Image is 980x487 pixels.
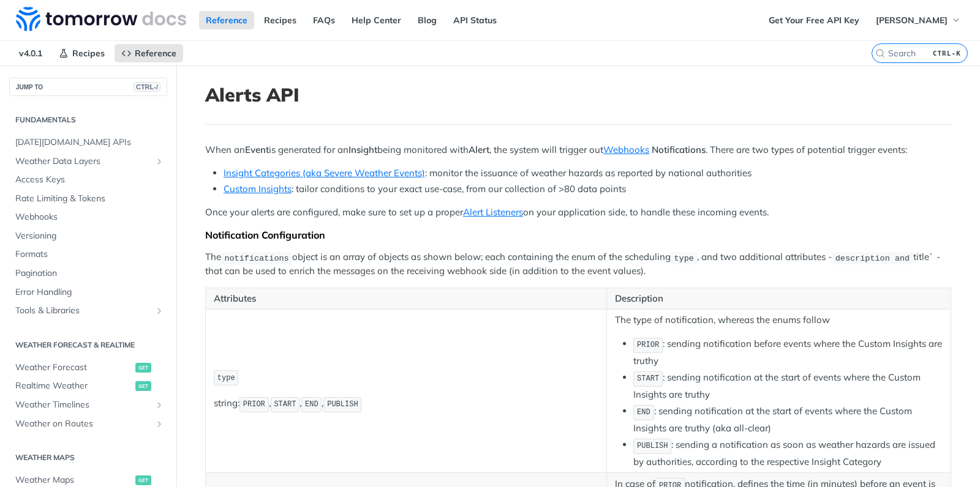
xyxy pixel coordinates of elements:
button: Show subpages for Weather Timelines [154,400,164,410]
span: type [674,253,694,262]
span: Weather Maps [15,474,132,486]
span: CTRL-/ [134,82,160,92]
span: [DATE][DOMAIN_NAME] APIs [15,136,164,149]
span: notifications [224,253,288,262]
a: Recipes [52,44,111,62]
a: Recipes [257,11,303,29]
span: Formats [15,248,164,261]
a: Versioning [9,227,167,245]
span: Rate Limiting & Tokens [15,193,164,205]
strong: Notifications [652,144,706,155]
a: Formats [9,245,167,264]
p: string: , , , [214,396,598,414]
a: Custom Insights [224,183,292,195]
strong: Event [245,144,269,155]
div: Notification Configuration [205,229,951,241]
span: PUBLISH [637,442,668,450]
strong: Insight [349,144,377,155]
a: Insight Categories (aka Severe Weather Events) [224,167,425,179]
li: : sending notification before events where the Custom Insights are truthy [633,336,943,368]
span: Realtime Weather [15,380,132,392]
li: : monitor the issuance of weather hazards as reported by national authorities [224,166,951,180]
span: Tools & Libraries [15,305,151,317]
span: Weather Timelines [15,399,151,411]
a: [DATE][DOMAIN_NAME] APIs [9,133,167,152]
span: Reference [135,48,176,59]
li: : tailor conditions to your exact use-case, from our collection of >80 data points [224,182,951,196]
span: Weather Data Layers [15,155,151,168]
a: Get Your Free API Key [762,11,866,29]
h2: Weather Maps [9,452,167,463]
span: Versioning [15,230,164,242]
span: END [637,408,650,417]
span: Recipes [72,48,105,59]
span: Pagination [15,267,164,280]
span: get [135,363,151,373]
h1: Alerts API [205,84,951,106]
a: FAQs [306,11,342,29]
button: Show subpages for Weather Data Layers [154,157,164,166]
img: Tomorrow.io Weather API Docs [16,7,186,31]
li: : sending a notification as soon as weather hazards are issued by authorities, according to the r... [633,437,943,469]
a: Help Center [345,11,408,29]
a: Tools & LibrariesShow subpages for Tools & Libraries [9,302,167,320]
button: [PERSON_NAME] [869,11,968,29]
p: The type of notification, whereas the enums follow [615,313,943,327]
span: Weather Forecast [15,362,132,374]
strong: Alert [469,144,489,155]
a: Weather Data LayersShow subpages for Weather Data Layers [9,152,167,171]
a: Alert Listeners [463,206,523,218]
button: Show subpages for Tools & Libraries [154,306,164,316]
a: Weather Forecastget [9,359,167,377]
li: : sending notification at the start of events where the Custom Insights are truthy [633,370,943,401]
a: Weather on RoutesShow subpages for Weather on Routes [9,415,167,433]
p: When an is generated for an being monitored with , the system will trigger out . There are two ty... [205,143,951,157]
span: get [135,381,151,391]
a: Reference [115,44,183,62]
span: Weather on Routes [15,418,151,430]
p: Description [615,292,943,306]
a: Error Handling [9,283,167,302]
a: Webhooks [603,144,649,155]
span: description and [835,253,910,262]
a: Blog [411,11,443,29]
svg: Search [875,48,885,58]
p: Attributes [214,292,598,306]
span: PRIOR [243,400,265,409]
span: get [135,475,151,485]
a: API Status [447,11,503,29]
span: [PERSON_NAME] [876,15,948,26]
a: Weather TimelinesShow subpages for Weather Timelines [9,396,167,414]
a: Rate Limiting & Tokens [9,190,167,208]
span: START [637,374,659,383]
span: Webhooks [15,211,164,223]
kbd: CTRL-K [930,47,964,59]
h2: Fundamentals [9,114,167,125]
span: v4.0.1 [12,44,49,62]
span: Error Handling [15,286,164,299]
span: Access Keys [15,174,164,186]
button: JUMP TOCTRL-/ [9,78,167,96]
p: Once your alerts are configured, make sure to set up a proper on your application side, to handle... [205,206,951,220]
a: Reference [199,11,254,29]
p: The object is an array of objects as shown below; each containing the enum of the scheduling , an... [205,250,951,278]
a: Pagination [9,264,167,283]
a: Webhooks [9,208,167,226]
button: Show subpages for Weather on Routes [154,419,164,429]
span: PRIOR [637,341,659,349]
h2: Weather Forecast & realtime [9,340,167,351]
span: type [217,374,235,382]
a: Access Keys [9,171,167,189]
span: END [305,400,318,409]
span: START [274,400,296,409]
span: PUBLISH [327,400,358,409]
a: Realtime Weatherget [9,377,167,395]
li: : sending notification at the start of events where the Custom Insights are truthy (aka all-clear) [633,404,943,435]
